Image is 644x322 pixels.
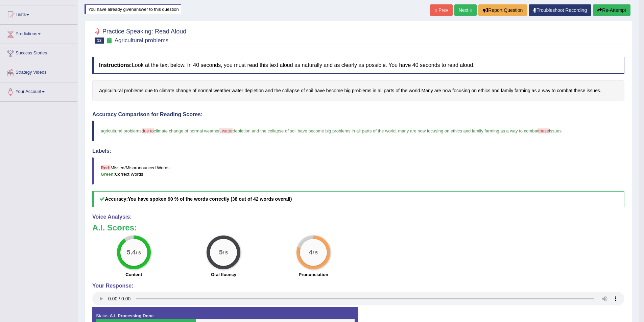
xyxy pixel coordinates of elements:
[574,87,585,94] span: Click to see word definition
[396,128,397,133] span: .
[192,87,196,94] span: Click to see word definition
[198,87,212,94] span: Click to see word definition
[145,87,152,94] span: Click to see word definition
[85,4,181,14] div: You have already given answer to this question
[128,196,292,202] b: You have spoken 90 % of the words correctly (38 out of 42 words overall)
[443,87,451,94] span: Click to see word definition
[0,5,77,22] a: Tests
[409,87,420,94] span: Click to see word definition
[154,87,158,94] span: Click to see word definition
[557,87,572,94] span: Click to see word definition
[532,87,537,94] span: Click to see word definition
[529,4,591,16] a: Troubleshoot Recording
[306,87,313,94] span: Click to see word definition
[0,44,77,61] a: Success Stories
[538,128,549,133] span: these
[125,271,142,278] label: Content
[92,80,624,101] div: , . .
[373,87,377,94] span: Click to see word definition
[92,214,624,220] h4: Voice Analysis:
[92,283,624,289] h4: Your Response:
[299,271,328,278] label: Pronunciation
[501,87,514,94] span: Click to see word definition
[142,128,154,133] span: due to
[309,249,313,256] big: 4
[265,87,273,94] span: Click to see word definition
[92,191,624,207] h5: Accuracy:
[92,112,624,118] h4: Accuracy Comparison for Reading Scores:
[244,87,264,94] span: Click to see word definition
[92,57,624,74] h4: Look at the text below. In 40 seconds, you must read this text aloud as naturally and as clearly ...
[92,148,624,154] h4: Labels:
[542,87,550,94] span: Click to see word definition
[159,87,174,94] span: Click to see word definition
[105,38,113,44] small: Exam occurring question
[0,63,77,80] a: Strategy Videos
[0,25,77,42] a: Predictions
[434,87,441,94] span: Click to see word definition
[127,249,136,256] big: 5.4
[92,27,186,44] h2: Practice Speaking: Read Aloud
[471,87,477,94] span: Click to see word definition
[92,223,137,232] b: A.I. Scores:
[124,87,144,94] span: Click to see word definition
[344,87,351,94] span: Click to see word definition
[232,87,243,94] span: Click to see word definition
[549,128,562,133] span: issues
[396,87,400,94] span: Click to see word definition
[430,4,452,16] a: « Prev
[95,38,104,44] span: 13
[478,87,491,94] span: Click to see word definition
[99,87,123,94] span: Click to see word definition
[274,87,281,94] span: Click to see word definition
[99,62,132,68] b: Instructions:
[0,82,77,99] a: Your Account
[452,87,470,94] span: Click to see word definition
[478,4,527,16] button: Report Question
[301,87,305,94] span: Click to see word definition
[214,87,231,94] span: Click to see word definition
[110,313,153,318] strong: A.I. Processing Done
[326,87,343,94] span: Click to see word definition
[538,87,541,94] span: Click to see word definition
[101,172,115,177] b: Green:
[115,37,169,44] small: Agricultural problems
[398,128,539,133] span: many are now focusing on ethics and family farming as a way to combat
[313,251,318,256] small: / 5
[515,87,530,94] span: Click to see word definition
[378,87,382,94] span: Click to see word definition
[101,128,142,133] span: agricultural problems
[211,271,236,278] label: Oral fluency
[401,87,407,94] span: Click to see word definition
[219,128,233,133] span: , water
[422,87,433,94] span: Click to see word definition
[352,87,372,94] span: Click to see word definition
[223,251,228,256] small: / 5
[552,87,556,94] span: Click to see word definition
[492,87,499,94] span: Click to see word definition
[154,128,219,133] span: climate change of normal weather
[219,249,223,256] big: 5
[175,87,191,94] span: Click to see word definition
[593,4,630,16] button: Re-Attempt
[587,87,600,94] span: Click to see word definition
[282,87,300,94] span: Click to see word definition
[384,87,394,94] span: Click to see word definition
[101,165,111,170] b: Red:
[233,128,396,133] span: depletion and the collapse of soil have become big problems in all parts of the world
[314,87,325,94] span: Click to see word definition
[136,251,141,256] small: / 6
[454,4,477,16] a: Next »
[92,157,624,184] blockquote: Missed/Mispronounced Words Correct Words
